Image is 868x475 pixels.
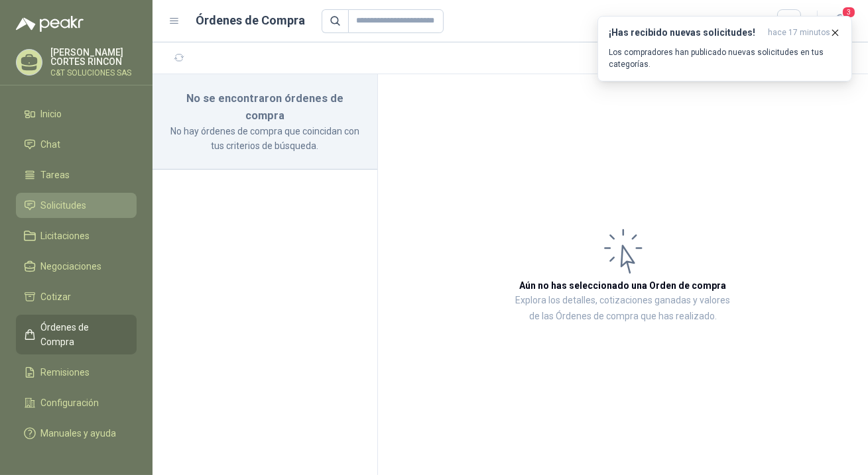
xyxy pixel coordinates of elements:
a: Manuales y ayuda [16,421,137,446]
a: Negociaciones [16,254,137,279]
h3: ¡Has recibido nuevas solicitudes! [609,27,763,38]
a: Licitaciones [16,223,137,248]
a: Remisiones [16,360,137,385]
h1: Órdenes de Compra [196,11,306,30]
a: Inicio [16,101,137,127]
span: Solicitudes [41,198,87,213]
span: Remisiones [41,365,90,380]
button: ¡Has recibido nuevas solicitudes!hace 17 minutos Los compradores han publicado nuevas solicitudes... [597,16,852,81]
a: Solicitudes [16,193,137,218]
span: Configuración [41,396,99,410]
span: Inicio [41,107,62,121]
span: Negociaciones [41,259,102,274]
span: Manuales y ayuda [41,426,117,441]
span: Órdenes de Compra [41,320,124,349]
h3: Aún no has seleccionado una Orden de compra [520,278,727,293]
p: No hay órdenes de compra que coincidan con tus criterios de búsqueda. [168,124,361,153]
h3: No se encontraron órdenes de compra [168,90,361,124]
a: Cotizar [16,284,137,309]
button: 3 [828,9,852,33]
span: Tareas [41,168,70,182]
p: Explora los detalles, cotizaciones ganadas y valores de las Órdenes de compra que has realizado. [511,293,735,325]
span: 3 [841,6,856,19]
a: Configuración [16,390,137,415]
img: Logo peakr [16,16,84,32]
a: Tareas [16,162,137,187]
p: C&T SOLUCIONES SAS [50,69,137,77]
span: Cotizar [41,290,72,304]
a: Chat [16,132,137,157]
p: [PERSON_NAME] CORTES RINCON [50,48,137,66]
span: hace 17 minutos [768,27,830,38]
span: Licitaciones [41,229,90,243]
a: Órdenes de Compra [16,315,137,354]
span: Chat [41,137,61,152]
p: Los compradores han publicado nuevas solicitudes en tus categorías. [609,46,841,70]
